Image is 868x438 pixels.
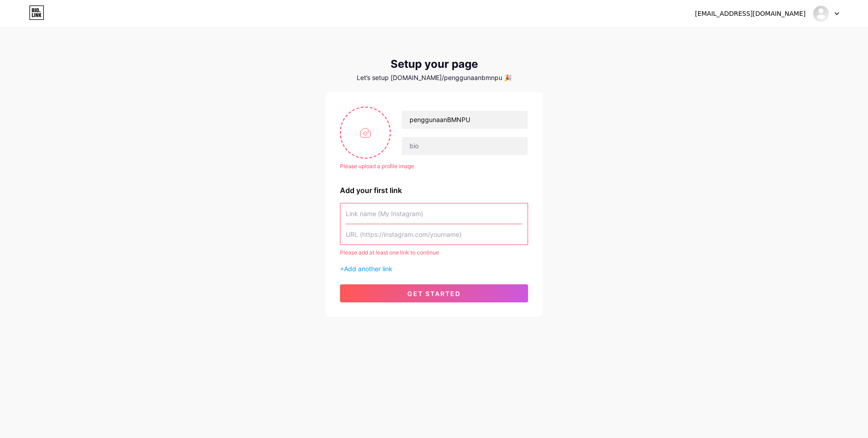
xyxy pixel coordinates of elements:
[340,264,528,273] div: +
[340,249,528,257] div: Please add at least one link to continue
[346,224,522,245] input: URL (https://instagram.com/yourname)
[340,284,528,302] button: get started
[407,290,461,297] span: get started
[325,58,542,71] div: Setup your page
[344,265,392,273] span: Add another link
[402,137,528,155] input: bio
[340,185,528,196] div: Add your first link
[325,74,542,81] div: Let’s setup [DOMAIN_NAME]/penggunaanbmnpu 🎉
[346,203,522,224] input: Link name (My Instagram)
[812,5,830,22] img: penggunaanbmnpu
[402,111,528,129] input: Your name
[695,9,806,19] div: [EMAIL_ADDRESS][DOMAIN_NAME]
[340,162,528,170] div: Please upload a profile image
